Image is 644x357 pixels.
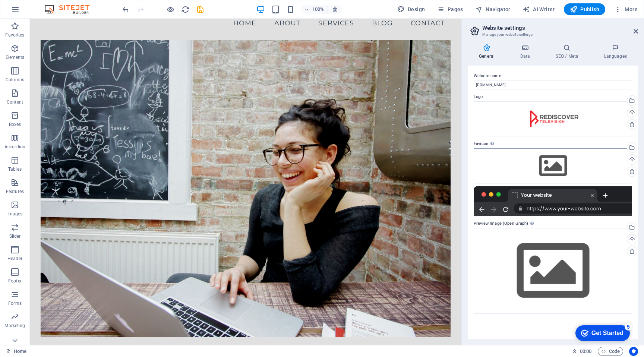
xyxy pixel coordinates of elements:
[8,278,22,284] p: Footer
[572,347,592,356] h6: Session time
[482,31,623,38] h3: Manage your website settings
[564,3,605,15] button: Publish
[6,77,24,83] p: Columns
[474,92,632,101] label: Logo
[181,5,190,14] i: Reload page
[5,32,24,38] p: Favorites
[6,189,24,195] p: Features
[7,211,23,217] p: Images
[6,347,26,356] a: Click to cancel selection. Double-click to open Pages
[181,5,190,14] button: reload
[121,5,130,14] button: undo
[474,101,632,136] div: ReDiscoverTVLogoTransparent-VADptTT4RXZWAHRYZz0QYw.png
[8,300,22,306] p: Forms
[614,6,638,13] span: More
[593,44,638,60] h4: Languages
[7,99,23,105] p: Content
[22,8,54,15] div: Get Started
[544,44,593,60] h4: SEO / Meta
[196,5,205,14] button: save
[520,3,558,15] button: AI Writer
[601,347,620,356] span: Code
[474,72,632,80] label: Website name
[468,44,509,60] h4: General
[472,3,514,15] button: Navigator
[332,6,338,13] i: On resize automatically adjust zoom level to fit chosen device.
[8,166,22,172] p: Tables
[7,256,22,262] p: Header
[474,228,632,313] div: Select files from the file manager, stock photos, or upload file(s)
[394,3,428,15] button: Design
[523,6,555,13] span: AI Writer
[43,5,99,14] img: Editor Logo
[4,323,25,329] p: Marketing
[4,144,25,150] p: Accordion
[509,44,544,60] h4: Data
[474,80,632,89] input: Name...
[166,5,175,14] button: Click here to leave preview mode and continue editing
[9,121,21,127] p: Boxes
[474,219,632,228] label: Preview Image (Open Graph)
[629,347,638,356] button: Usercentrics
[121,5,130,14] i: Undo: Change image (Ctrl+Z)
[196,5,205,14] i: Save (Ctrl+S)
[312,5,324,14] h6: 100%
[9,233,21,239] p: Slider
[611,3,641,15] button: More
[570,6,599,13] span: Publish
[55,1,63,9] div: 5
[397,6,425,13] span: Design
[585,348,586,354] span: :
[580,347,591,356] span: 00 00
[6,4,60,19] div: Get Started 5 items remaining, 0% complete
[6,54,25,60] p: Elements
[474,139,632,148] label: Favicon
[434,3,466,15] button: Pages
[301,5,328,14] button: 100%
[474,148,632,183] div: Select files from the file manager, stock photos, or upload file(s)
[475,6,511,13] span: Navigator
[598,347,623,356] button: Code
[482,25,638,31] h2: Website settings
[437,6,463,13] span: Pages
